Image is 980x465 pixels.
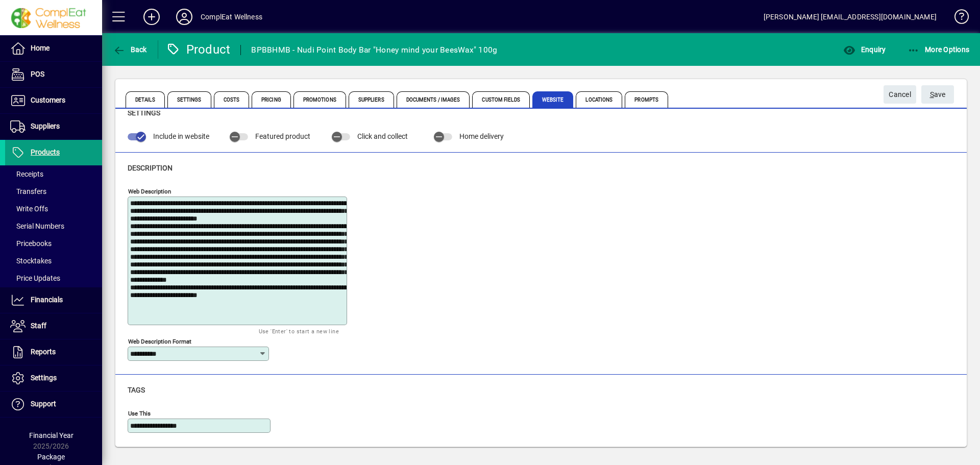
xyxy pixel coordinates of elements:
span: Featured product [255,132,310,140]
a: POS [5,62,102,87]
span: Click and collect [357,132,408,140]
span: Support [31,400,56,408]
span: Transfers [10,187,46,195]
button: Add [135,8,168,26]
span: Products [31,148,60,156]
span: Include in website [153,132,209,140]
mat-label: Use This [128,409,151,417]
a: Reports [5,339,102,365]
span: Settings [31,374,57,382]
span: Reports [31,348,56,356]
span: Custom Fields [472,91,529,108]
span: Settings [128,109,160,117]
a: Serial Numbers [5,217,102,235]
span: Costs [214,91,250,108]
button: Profile [168,8,201,26]
span: Stocktakes [10,257,52,265]
app-page-header-button: Back [102,40,158,59]
span: Enquiry [843,45,886,54]
mat-hint: Use 'Enter' to start a new line [259,325,339,337]
div: ComplEat Wellness [201,9,262,25]
span: Cancel [889,86,911,103]
span: Pricing [252,91,291,108]
span: Documents / Images [397,91,470,108]
a: Stocktakes [5,252,102,270]
button: Cancel [884,85,916,104]
span: ave [930,86,946,103]
span: Financial Year [29,431,73,439]
span: Website [532,91,574,108]
a: Home [5,36,102,61]
span: Promotions [293,91,346,108]
span: Tags [128,386,145,394]
span: Prompts [625,91,668,108]
button: Save [921,85,954,104]
span: POS [31,70,44,78]
span: Suppliers [349,91,394,108]
span: Locations [576,91,622,108]
span: Suppliers [31,122,60,130]
span: Financials [31,296,63,304]
span: Description [128,164,173,172]
a: Support [5,391,102,417]
span: Price Updates [10,274,60,282]
span: Serial Numbers [10,222,64,230]
span: Pricebooks [10,239,52,248]
div: Product [166,41,231,58]
div: BPBBHMB - Nudi Point Body Bar "Honey mind your BeesWax" 100g [251,42,497,58]
span: Write Offs [10,205,48,213]
span: Receipts [10,170,43,178]
a: Knowledge Base [947,2,967,35]
button: Back [110,40,150,59]
a: Receipts [5,165,102,183]
a: Financials [5,287,102,313]
span: Package [37,453,65,461]
button: Enquiry [841,40,888,59]
a: Transfers [5,183,102,200]
a: Settings [5,365,102,391]
a: Suppliers [5,114,102,139]
span: Settings [167,91,211,108]
a: Customers [5,88,102,113]
span: Customers [31,96,65,104]
mat-label: Web Description Format [128,337,191,345]
a: Write Offs [5,200,102,217]
a: Price Updates [5,270,102,287]
span: Staff [31,322,46,330]
span: Home [31,44,50,52]
mat-label: Web Description [128,187,171,194]
span: Details [126,91,165,108]
a: Pricebooks [5,235,102,252]
span: Home delivery [459,132,504,140]
div: [PERSON_NAME] [EMAIL_ADDRESS][DOMAIN_NAME] [764,9,937,25]
a: Staff [5,313,102,339]
span: More Options [908,45,970,54]
span: Back [113,45,147,54]
span: S [930,90,934,99]
button: More Options [905,40,972,59]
